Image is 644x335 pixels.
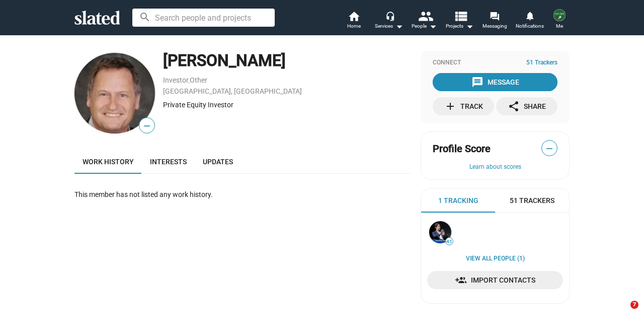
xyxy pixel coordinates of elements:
[336,10,371,32] a: Home
[375,20,403,32] div: Services
[429,221,451,243] img: Stephan Paternot
[435,271,555,289] span: Import Contacts
[393,20,405,32] mat-icon: arrow_drop_down
[132,9,275,27] input: Search people and projects
[453,9,468,23] mat-icon: view_list
[433,59,557,67] div: Connect
[471,73,519,91] div: Message
[412,20,437,32] div: People
[466,255,525,263] a: View all People (1)
[553,9,566,21] img: Kurt Fried
[83,158,134,166] span: Work history
[427,20,439,32] mat-icon: arrow_drop_down
[433,142,491,156] span: Profile Score
[163,87,302,95] a: [GEOGRAPHIC_DATA], [GEOGRAPHIC_DATA]
[547,7,572,33] button: Kurt FriedMe
[444,100,456,112] mat-icon: add
[433,163,557,171] button: Learn about scores
[442,10,477,32] button: Projects
[526,59,557,67] span: 51 Trackers
[490,11,499,21] mat-icon: forum
[516,20,544,32] span: Notifications
[477,10,512,32] a: Messaging
[418,9,433,23] mat-icon: people
[610,301,634,325] iframe: Intercom live chat
[525,11,534,20] mat-icon: notifications
[74,53,155,133] img: Jim van der Sloot
[150,158,187,166] span: Interests
[508,97,546,115] div: Share
[190,76,207,84] a: Other
[438,196,478,206] span: 1 Tracking
[630,301,638,309] span: 7
[482,20,507,32] span: Messaging
[139,119,154,132] span: —
[433,97,494,115] button: Track
[142,150,195,174] a: Interests
[74,150,142,174] a: Work history
[433,73,557,91] button: Message
[203,158,233,166] span: Updates
[444,97,483,115] div: Track
[427,271,563,289] a: Import Contacts
[163,50,411,72] div: [PERSON_NAME]
[163,76,189,84] a: Investor
[385,11,394,20] mat-icon: headset_mic
[463,20,475,32] mat-icon: arrow_drop_down
[446,20,473,32] span: Projects
[195,150,241,174] a: Updates
[512,10,547,32] a: Notifications
[74,190,411,199] div: This member has not listed any work history.
[347,20,361,32] span: Home
[407,10,442,32] button: People
[556,20,563,32] span: Me
[348,10,360,22] mat-icon: home
[371,10,407,32] button: Services
[189,78,190,84] span: ,
[446,239,453,245] span: 41
[163,100,411,110] div: Private Equity Investor
[508,100,520,112] mat-icon: share
[542,142,557,155] span: —
[496,97,557,115] button: Share
[510,196,554,206] span: 51 Trackers
[471,76,484,88] mat-icon: message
